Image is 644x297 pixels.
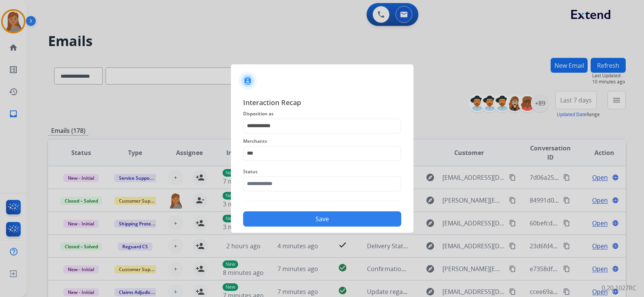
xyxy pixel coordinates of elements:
[243,97,401,109] span: Interaction Recap
[243,201,401,201] img: contact-recap-line.svg
[243,109,401,118] span: Disposition as
[243,211,401,227] button: Save
[243,137,401,146] span: Merchants
[602,283,636,292] p: 0.20.1027RC
[243,167,401,176] span: Status
[239,72,257,90] img: contactIcon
